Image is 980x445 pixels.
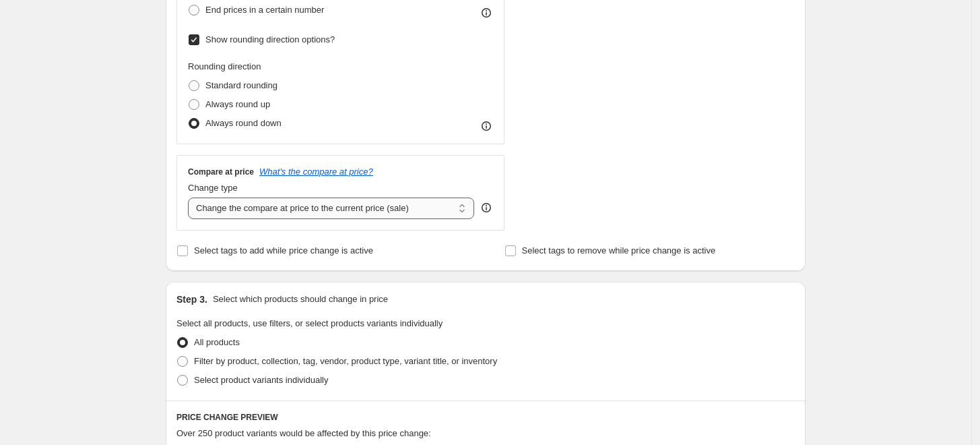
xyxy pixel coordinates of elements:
span: All products [194,337,240,347]
button: What's the compare at price? [259,167,373,177]
h3: Compare at price [188,167,254,177]
span: Select all products, use filters, or select products variants individually [176,318,443,328]
span: Over 250 product variants would be affected by this price change: [176,428,431,438]
span: Always round down [205,118,282,128]
span: Filter by product, collection, tag, vendor, product type, variant title, or inventory [194,356,497,366]
span: Select product variants individually [194,375,328,385]
span: Rounding direction [188,61,261,71]
span: Select tags to remove while price change is active [522,245,716,256]
span: Select tags to add while price change is active [194,245,373,256]
h6: PRICE CHANGE PREVIEW [176,412,795,423]
span: Standard rounding [205,80,277,90]
span: End prices in a certain number [205,5,324,15]
span: Show rounding direction options? [205,34,335,44]
p: Select which products should change in price [213,293,388,306]
span: Change type [188,183,238,193]
span: Always round up [205,99,270,109]
h2: Step 3. [176,293,207,306]
div: help [480,201,493,214]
